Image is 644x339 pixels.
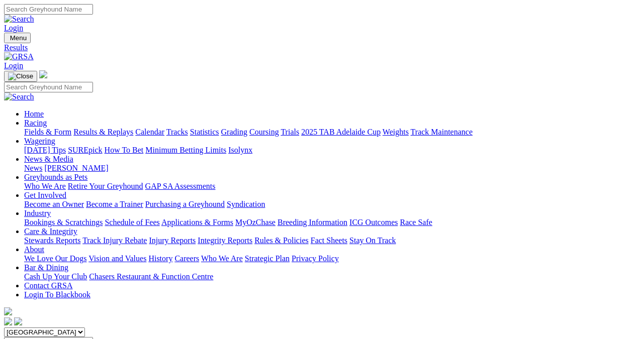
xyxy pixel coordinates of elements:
[24,272,87,281] a: Cash Up Your Club
[227,200,265,208] a: Syndication
[24,209,51,217] a: Industry
[145,200,225,208] a: Purchasing a Greyhound
[8,72,33,80] img: Close
[44,164,108,172] a: [PERSON_NAME]
[24,227,77,236] a: Care & Integrity
[24,137,55,145] a: Wagering
[105,146,144,154] a: How To Bet
[24,236,80,245] a: Stewards Reports
[4,24,23,32] a: Login
[88,254,146,263] a: Vision and Values
[24,290,90,299] a: Login To Blackbook
[24,164,42,172] a: News
[24,272,640,281] div: Bar & Dining
[4,317,12,325] img: facebook.svg
[4,71,37,82] button: Toggle navigation
[24,254,640,263] div: About
[135,128,164,136] a: Calendar
[301,128,381,136] a: 2025 TAB Adelaide Cup
[149,236,196,245] a: Injury Reports
[24,109,44,118] a: Home
[161,218,233,227] a: Applications & Forms
[24,173,87,181] a: Greyhounds as Pets
[82,236,147,245] a: Track Injury Rebate
[198,236,252,245] a: Integrity Reports
[190,128,219,136] a: Statistics
[145,182,216,190] a: GAP SA Assessments
[10,34,27,42] span: Menu
[245,254,290,263] a: Strategic Plan
[349,236,396,245] a: Stay On Track
[24,218,640,227] div: Industry
[24,119,47,127] a: Racing
[4,33,31,43] button: Toggle navigation
[400,218,432,227] a: Race Safe
[14,317,22,325] img: twitter.svg
[228,146,252,154] a: Isolynx
[201,254,243,263] a: Who We Are
[4,52,34,61] img: GRSA
[411,128,473,136] a: Track Maintenance
[24,200,84,208] a: Become an Owner
[24,254,86,263] a: We Love Our Dogs
[24,146,640,155] div: Wagering
[145,146,226,154] a: Minimum Betting Limits
[24,281,72,290] a: Contact GRSA
[249,128,279,136] a: Coursing
[4,92,34,101] img: Search
[24,191,66,199] a: Get Involved
[4,15,34,24] img: Search
[24,236,640,245] div: Care & Integrity
[73,128,133,136] a: Results & Replays
[349,218,398,227] a: ICG Outcomes
[24,128,640,137] div: Racing
[24,182,66,190] a: Who We Are
[24,218,103,227] a: Bookings & Scratchings
[24,146,66,154] a: [DATE] Tips
[281,128,299,136] a: Trials
[89,272,213,281] a: Chasers Restaurant & Function Centre
[311,236,347,245] a: Fact Sheets
[292,254,339,263] a: Privacy Policy
[4,61,23,70] a: Login
[383,128,409,136] a: Weights
[4,43,640,52] a: Results
[24,128,71,136] a: Fields & Form
[24,200,640,209] div: Get Involved
[4,82,93,92] input: Search
[254,236,309,245] a: Rules & Policies
[24,245,44,254] a: About
[24,155,73,163] a: News & Media
[148,254,172,263] a: History
[166,128,188,136] a: Tracks
[221,128,247,136] a: Grading
[24,164,640,173] div: News & Media
[86,200,143,208] a: Become a Trainer
[174,254,199,263] a: Careers
[24,182,640,191] div: Greyhounds as Pets
[24,263,68,272] a: Bar & Dining
[4,4,93,15] input: Search
[4,307,12,315] img: logo-grsa-white.png
[39,70,47,78] img: logo-grsa-white.png
[235,218,275,227] a: MyOzChase
[68,146,102,154] a: SUREpick
[278,218,347,227] a: Breeding Information
[68,182,143,190] a: Retire Your Greyhound
[105,218,159,227] a: Schedule of Fees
